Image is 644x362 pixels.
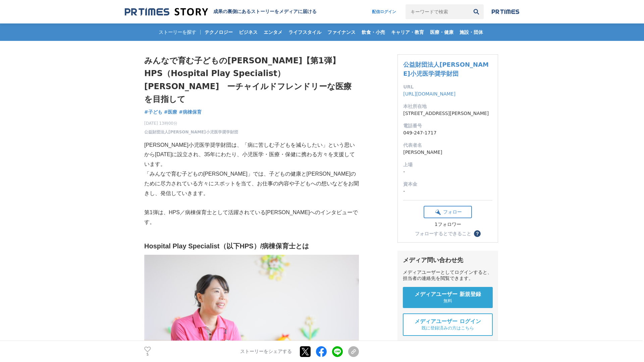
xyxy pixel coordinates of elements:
p: [PERSON_NAME]小児医学奨学財団は、「病に苦しむ子どもを減らしたい」という思いから[DATE]に設立され、35年にわたり、小児医学・医療・保健に携わる方々を支援しています。 [144,140,359,169]
span: ？ [475,231,480,236]
p: 「みんなで育む子どもの[PERSON_NAME]」では、子どもの健康と[PERSON_NAME]のために尽力されている方々にスポットを当て、お仕事の内容や子どもへの想いなどをお聞きし、発信してい... [144,169,359,198]
button: 検索 [469,4,484,19]
a: #医療 [164,109,177,116]
span: 既に登録済みの方はこちら [422,325,474,331]
span: メディアユーザー ログイン [415,318,481,325]
dd: 049-247-1717 [403,129,492,136]
a: 施設・団体 [457,23,486,41]
dd: [PERSON_NAME] [403,149,492,156]
img: 成果の裏側にあるストーリーをメディアに届ける [125,7,208,16]
a: 飲食・小売 [359,23,388,41]
a: ビジネス [236,23,260,41]
strong: Hospital Play Specialist（以下HPS）/病棟保育士とは [144,242,309,250]
span: テクノロジー [202,29,235,35]
dt: 代表者名 [403,142,492,149]
span: メディアユーザー 新規登録 [415,291,481,298]
span: 無料 [443,298,452,304]
a: [URL][DOMAIN_NAME] [403,91,455,97]
span: ビジネス [236,29,260,35]
p: 5 [144,353,151,356]
a: 公益財団法人[PERSON_NAME]小児医学奨学財団 [144,129,238,135]
dd: [STREET_ADDRESS][PERSON_NAME] [403,110,492,117]
span: エンタメ [261,29,285,35]
input: キーワードで検索 [406,4,469,19]
span: 医療・健康 [427,29,456,35]
a: メディアユーザー ログイン 既に登録済みの方はこちら [403,313,493,336]
a: 公益財団法人[PERSON_NAME]小児医学奨学財団 [403,61,489,77]
span: [DATE] 13時00分 [144,120,238,126]
a: 成果の裏側にあるストーリーをメディアに届ける 成果の裏側にあるストーリーをメディアに届ける [125,7,317,16]
a: キャリア・教育 [388,23,427,41]
button: フォロー [424,206,472,218]
p: 第1弾は、HPS／病棟保育士として活躍されている[PERSON_NAME]へのインタビューです。 [144,208,359,227]
div: メディア問い合わせ先 [403,256,493,264]
span: ライフスタイル [286,29,324,35]
dt: 上場 [403,161,492,168]
a: #子ども [144,109,162,116]
dt: 資本金 [403,181,492,188]
div: 1フォロワー [424,222,472,228]
a: 配信ログイン [365,4,403,19]
div: フォローするとできること [415,231,471,236]
h2: 成果の裏側にあるストーリーをメディアに届ける [213,9,317,15]
button: ？ [474,230,481,237]
span: 飲食・小売 [359,29,388,35]
a: ファイナンス [325,23,358,41]
dt: URL [403,83,492,90]
span: ファイナンス [325,29,358,35]
dd: - [403,188,492,195]
a: ライフスタイル [286,23,324,41]
img: prtimes [492,9,519,14]
dd: - [403,168,492,175]
div: メディアユーザーとしてログインすると、担当者の連絡先を閲覧できます。 [403,269,493,282]
span: 施設・団体 [457,29,486,35]
dt: 電話番号 [403,122,492,129]
dt: 本社所在地 [403,103,492,110]
a: #病棟保育 [179,109,202,116]
a: テクノロジー [202,23,235,41]
a: エンタメ [261,23,285,41]
p: ストーリーをシェアする [240,349,292,355]
a: 医療・健康 [427,23,456,41]
a: メディアユーザー 新規登録 無料 [403,287,493,308]
span: キャリア・教育 [388,29,427,35]
h1: みんなで育む子どもの[PERSON_NAME]【第1弾】 HPS（Hospital Play Specialist）[PERSON_NAME] ーチャイルドフレンドリーな医療を目指して [144,54,359,106]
